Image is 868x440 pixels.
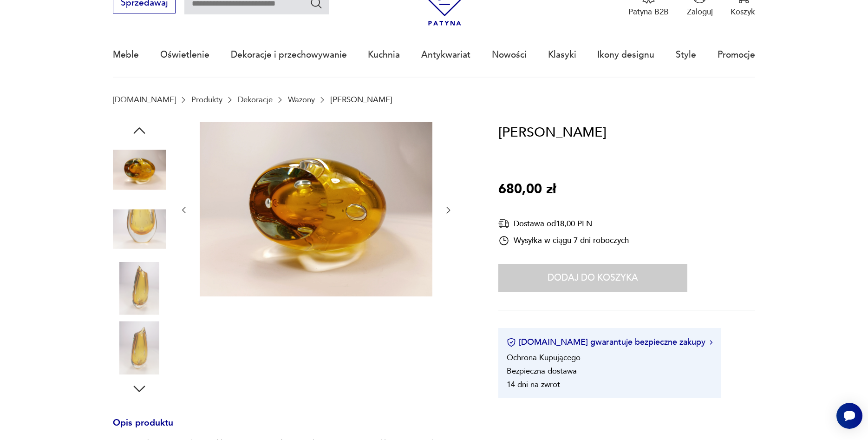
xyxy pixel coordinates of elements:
[507,336,712,348] button: [DOMAIN_NAME] gwarantuje bezpieczne zakupy
[191,95,222,104] a: Produkty
[718,33,755,76] a: Promocje
[710,340,712,345] img: Ikona strzałki w prawo
[498,179,556,200] p: 680,00 zł
[113,321,166,374] img: Zdjęcie produktu Wazon Murano
[731,7,755,17] p: Koszyk
[330,95,392,104] p: [PERSON_NAME]
[113,262,166,315] img: Zdjęcie produktu Wazon Murano
[238,95,273,104] a: Dekoracje
[492,33,527,76] a: Nowości
[498,218,629,230] div: Dostawa od 18,00 PLN
[507,379,560,390] li: 14 dni na zwrot
[498,235,629,246] div: Wysyłka w ciągu 7 dni roboczych
[597,33,654,76] a: Ikony designu
[628,7,669,17] p: Patyna B2B
[687,7,713,17] p: Zaloguj
[498,122,607,144] h1: [PERSON_NAME]
[548,33,576,76] a: Klasyki
[200,122,432,297] img: Zdjęcie produktu Wazon Murano
[113,95,176,104] a: [DOMAIN_NAME]
[836,403,862,429] iframe: Smartsupp widget button
[113,33,139,76] a: Meble
[231,33,347,76] a: Dekoracje i przechowywanie
[498,218,509,230] img: Ikona dostawy
[507,366,577,376] li: Bezpieczna dostawa
[113,203,166,256] img: Zdjęcie produktu Wazon Murano
[160,33,209,76] a: Oświetlenie
[288,95,315,104] a: Wazony
[507,352,581,363] li: Ochrona Kupującego
[421,33,470,76] a: Antykwariat
[113,420,471,438] h3: Opis produktu
[113,144,166,197] img: Zdjęcie produktu Wazon Murano
[676,33,696,76] a: Style
[368,33,400,76] a: Kuchnia
[507,338,516,347] img: Ikona certyfikatu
